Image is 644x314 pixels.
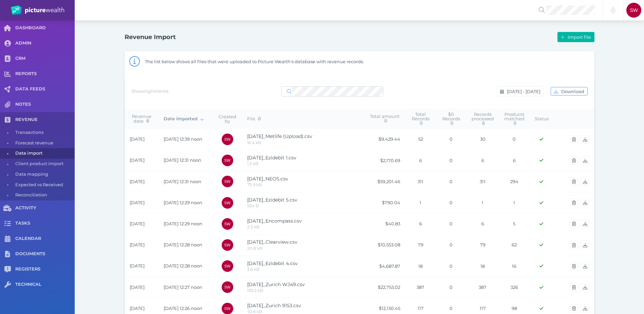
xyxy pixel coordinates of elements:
[570,304,578,313] button: Delete import
[132,114,151,123] span: Revenue date
[365,234,405,256] td: $10,553.08
[365,150,405,171] td: $2,170.69
[224,307,230,311] span: SW
[557,32,594,42] button: Import file
[436,150,466,171] td: 0
[222,281,233,293] div: Scott Whiting
[436,256,466,277] td: 0
[130,263,145,268] span: [DATE]
[130,157,145,163] span: [DATE]
[466,192,499,213] td: 1
[224,222,230,226] span: SW
[370,114,400,123] span: Total amount
[560,89,587,94] span: Download
[247,260,298,266] span: [DATE]_Ezidebit 4.csv
[581,156,589,165] button: Download import
[145,59,364,64] span: The list below shows all files that were uploaded to Picture Wealth's database with revenue records.
[499,256,530,277] td: 16
[365,192,405,213] td: $790.04
[130,306,145,311] span: [DATE]
[405,129,436,150] td: 52
[222,134,233,145] div: Scott Whiting
[405,171,436,192] td: 311
[247,218,302,224] span: [DATE]_Encompass.csv
[15,25,75,31] span: DASHBOARD
[405,150,436,171] td: 6
[466,213,499,234] td: 6
[130,136,145,142] span: [DATE]
[247,309,262,314] span: 42.6 kB
[247,140,261,145] span: 16.4 kB
[222,197,233,209] div: Scott Whiting
[164,116,203,121] span: Date imported
[405,277,436,298] td: 387
[222,176,233,187] div: Scott Whiting
[570,220,578,228] button: Delete import
[581,304,589,313] button: Download import
[466,150,499,171] td: 6
[497,86,544,97] button: [DATE] - [DATE]
[130,221,145,226] span: [DATE]
[365,256,405,277] td: $4,687.87
[505,89,544,94] span: [DATE] - [DATE]
[15,266,75,272] span: REGISTERS
[570,177,578,186] button: Delete import
[499,213,530,234] td: 5
[466,171,499,192] td: 311
[551,87,588,95] button: Download
[499,129,530,150] td: 0
[365,277,405,298] td: $22,753.02
[15,102,75,107] span: NOTES
[436,234,466,256] td: 0
[581,135,589,143] button: Download import
[442,111,460,126] span: $0 Records
[247,281,305,287] span: [DATE]_Zurich WJ49.csv
[15,282,75,287] span: TECHNICAL
[247,116,261,121] span: File
[224,201,230,205] span: SW
[466,256,499,277] td: 18
[581,262,589,271] button: Download import
[247,267,259,272] span: 3.6 kB
[15,236,75,242] span: CALENDAR
[436,171,466,192] td: 0
[412,111,429,126] span: Total Records
[466,129,499,150] td: 30
[164,284,202,290] span: [DATE] 12:27 noon
[570,156,578,165] button: Delete import
[15,86,75,92] span: DATA FEEDS
[405,192,436,213] td: 1
[581,220,589,228] button: Download import
[15,56,75,62] span: CRM
[224,158,230,162] span: SW
[247,224,259,229] span: 2.5 kB
[164,136,202,142] span: [DATE] 12:39 noon
[365,213,405,234] td: $40.83
[247,176,288,182] span: [DATE]_NEOS.csv
[247,288,263,293] span: 139.2 kB
[164,242,202,247] span: [DATE] 12:28 noon
[224,137,230,141] span: SW
[466,234,499,256] td: 79
[247,155,296,161] span: [DATE]_Ezidebit 1.csv
[436,213,466,234] td: 0
[504,111,525,126] span: Products matched
[247,203,259,208] span: 554 B
[247,197,297,203] span: [DATE]_Ezidebit 5.csv
[131,88,168,94] span: Showing 14 items
[566,34,594,40] span: Import file
[570,241,578,249] button: Delete import
[15,159,72,169] span: Client product import
[630,7,638,13] span: SW
[365,171,405,192] td: $59,201.46
[581,241,589,249] button: Download import
[130,284,145,290] span: [DATE]
[164,179,201,184] span: [DATE] 12:31 noon
[15,169,72,180] span: Data mapping
[570,198,578,207] button: Delete import
[247,239,297,245] span: [DATE]_Clearview.csv
[224,264,230,268] span: SW
[436,192,466,213] td: 0
[466,277,499,298] td: 387
[405,213,436,234] td: 6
